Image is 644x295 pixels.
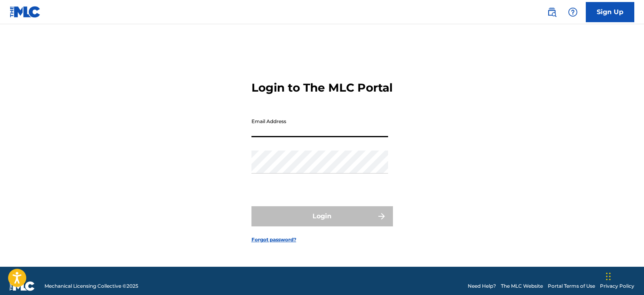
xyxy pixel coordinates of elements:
h3: Login to The MLC Portal [251,81,393,95]
iframe: Chat Widget [604,256,644,295]
div: Help [565,4,581,20]
img: logo [10,281,35,291]
img: help [568,7,578,17]
img: MLC Logo [10,6,41,18]
div: Drag [606,264,611,289]
a: Need Help? [468,282,496,290]
a: Public Search [544,4,560,20]
a: Sign Up [586,2,634,22]
img: search [547,7,557,17]
span: Mechanical Licensing Collective © 2025 [44,282,138,290]
a: Privacy Policy [600,282,634,290]
a: The MLC Website [501,282,543,290]
a: Portal Terms of Use [548,282,595,290]
a: Forgot password? [251,236,296,243]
